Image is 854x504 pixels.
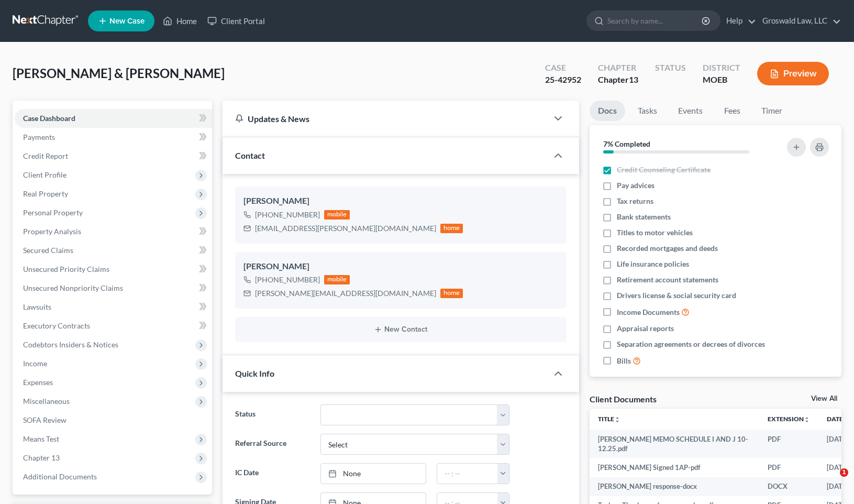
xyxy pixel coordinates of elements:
td: [PERSON_NAME] response-docx [590,477,759,496]
label: IC Date [230,463,315,484]
a: Unsecured Nonpriority Claims [15,279,212,298]
div: Chapter [598,74,638,86]
div: home [440,224,463,233]
span: Pay advices [617,180,655,191]
span: Bills [617,356,631,366]
td: PDF [759,458,818,477]
div: [EMAIL_ADDRESS][PERSON_NAME][DOMAIN_NAME] [255,223,436,234]
a: Client Portal [202,12,270,30]
a: Payments [15,128,212,147]
a: Lawsuits [15,298,212,316]
div: [PHONE_NUMBER] [255,275,320,285]
span: Real Property [23,189,68,198]
span: 1 [840,468,848,477]
a: Titleunfold_more [598,415,620,423]
span: Separation agreements or decrees of divorces [617,339,765,349]
a: Docs [590,101,625,121]
input: Search by name... [607,11,703,30]
input: -- : -- [437,464,497,484]
span: Quick Info [235,368,274,378]
td: DOCX [759,477,818,496]
span: SOFA Review [23,415,66,424]
span: Life insurance policies [617,259,689,269]
span: Titles to motor vehicles [617,227,693,238]
span: Retirement account statements [617,275,718,285]
a: Timer [753,101,791,121]
div: [PERSON_NAME] [243,195,558,207]
a: Help [721,12,756,30]
span: New Case [109,17,145,25]
span: Chapter 13 [23,453,60,462]
a: Home [158,12,202,30]
span: Additional Documents [23,472,97,481]
a: Property Analysis [15,222,212,241]
span: Income Documents [617,307,680,317]
span: Personal Property [23,208,83,217]
div: [PERSON_NAME][EMAIL_ADDRESS][DOMAIN_NAME] [255,288,436,299]
div: home [440,289,463,298]
span: Credit Counseling Certificate [617,165,711,175]
span: Miscellaneous [23,397,70,406]
a: Secured Claims [15,241,212,260]
span: Payments [23,133,55,141]
span: Means Test [23,434,59,443]
div: Case [545,62,581,74]
span: Expenses [23,378,53,387]
div: Status [655,62,686,74]
button: New Contact [243,325,558,334]
div: mobile [324,210,350,220]
span: Drivers license & social security card [617,290,736,301]
div: mobile [324,275,350,284]
a: Tasks [629,101,666,121]
span: Credit Report [23,151,68,160]
span: Recorded mortgages and deeds [617,243,718,254]
label: Referral Source [230,434,315,455]
span: Contact [235,150,265,160]
div: Chapter [598,62,638,74]
a: Fees [715,101,749,121]
a: None [321,464,426,484]
span: Unsecured Nonpriority Claims [23,283,123,292]
span: Appraisal reports [617,323,674,334]
span: Executory Contracts [23,321,90,330]
strong: 7% Completed [603,139,650,148]
span: Case Dashboard [23,114,75,123]
div: [PHONE_NUMBER] [255,210,320,220]
a: Case Dashboard [15,109,212,128]
div: 25-42952 [545,74,581,86]
a: Unsecured Priority Claims [15,260,212,279]
div: [PERSON_NAME] [243,260,558,273]
iframe: Intercom live chat [818,468,844,494]
td: [PERSON_NAME] Signed 1AP-pdf [590,458,759,477]
span: Unsecured Priority Claims [23,265,109,273]
span: 13 [629,74,638,84]
div: Updates & News [235,113,535,124]
i: unfold_more [614,417,620,423]
div: Client Documents [590,393,657,404]
div: MOEB [703,74,740,86]
label: Status [230,404,315,425]
span: Client Profile [23,170,66,179]
a: Extensionunfold_more [768,415,810,423]
a: Groswald Law, LLC [757,12,841,30]
a: Events [670,101,711,121]
button: Preview [757,62,829,85]
i: unfold_more [804,417,810,423]
span: Property Analysis [23,227,81,236]
a: SOFA Review [15,411,212,430]
a: View All [811,395,837,402]
div: District [703,62,740,74]
span: Bank statements [617,212,671,222]
td: [PERSON_NAME] MEMO SCHEDULE I AND J 10-12.25.pdf [590,430,759,458]
span: Lawsuits [23,302,51,311]
span: [PERSON_NAME] & [PERSON_NAME] [13,65,225,81]
a: Credit Report [15,147,212,166]
span: Income [23,359,47,368]
span: Secured Claims [23,246,73,255]
a: Executory Contracts [15,316,212,335]
span: Codebtors Insiders & Notices [23,340,118,349]
td: PDF [759,430,818,458]
span: Tax returns [617,196,653,206]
